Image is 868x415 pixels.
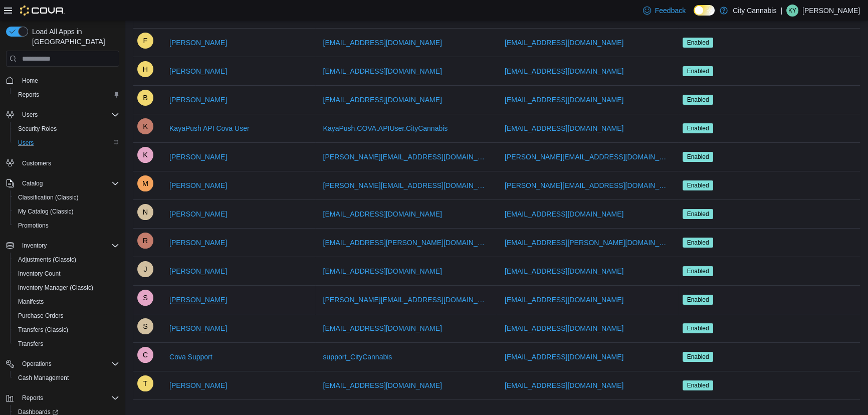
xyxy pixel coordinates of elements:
[18,157,55,169] a: Customers
[169,180,227,190] span: [PERSON_NAME]
[18,298,44,306] span: Manifests
[14,310,68,322] a: Purchase Orders
[14,324,119,336] span: Transfers (Classic)
[505,352,623,362] span: [EMAIL_ADDRESS][DOMAIN_NAME]
[22,394,43,402] span: Reports
[137,118,153,134] div: KayaPush
[10,371,123,385] button: Cash Management
[2,239,123,253] button: Inventory
[169,95,227,105] span: [PERSON_NAME]
[18,392,119,404] span: Reports
[18,193,79,201] span: Classification (Classic)
[687,352,709,361] span: Enabled
[165,147,231,167] button: [PERSON_NAME]
[319,90,446,110] button: [EMAIL_ADDRESS][DOMAIN_NAME]
[2,391,123,405] button: Reports
[143,147,148,163] span: K
[137,261,153,277] div: Javier
[137,375,153,391] div: Tyler
[165,347,216,367] button: Cova Support
[18,109,119,121] span: Users
[143,61,148,77] span: H
[505,323,623,333] span: [EMAIL_ADDRESS][DOMAIN_NAME]
[501,175,675,195] button: [PERSON_NAME][EMAIL_ADDRESS][DOMAIN_NAME]
[683,152,714,162] span: Enabled
[18,75,42,87] a: Home
[20,6,65,16] img: Cova
[319,61,446,81] button: [EMAIL_ADDRESS][DOMAIN_NAME]
[18,222,49,230] span: Promotions
[18,358,119,370] span: Operations
[28,27,119,47] span: Load All Apps in [GEOGRAPHIC_DATA]
[655,6,686,16] span: Feedback
[323,295,489,305] span: [PERSON_NAME][EMAIL_ADDRESS][DOMAIN_NAME]
[683,380,714,390] span: Enabled
[169,266,227,276] span: [PERSON_NAME]
[780,5,782,17] p: |
[14,338,47,350] a: Transfers
[165,118,254,138] button: KayaPush API Cova User
[18,125,57,133] span: Security Roles
[18,157,119,169] span: Customers
[14,268,119,280] span: Inventory Count
[2,108,123,122] button: Users
[505,209,623,219] span: [EMAIL_ADDRESS][DOMAIN_NAME]
[14,372,73,384] a: Cash Management
[14,191,83,203] a: Classification (Classic)
[683,123,714,133] span: Enabled
[14,296,48,308] a: Manifests
[169,38,227,48] span: [PERSON_NAME]
[323,152,489,162] span: [PERSON_NAME][EMAIL_ADDRESS][DOMAIN_NAME]
[10,204,123,219] button: My Catalog (Classic)
[501,233,675,253] button: [EMAIL_ADDRESS][PERSON_NAME][DOMAIN_NAME]
[788,5,796,17] span: KY
[137,347,153,363] div: Cova
[319,33,446,53] button: [EMAIL_ADDRESS][DOMAIN_NAME]
[143,290,148,306] span: S
[10,309,123,323] button: Purchase Orders
[18,109,42,121] button: Users
[165,61,231,81] button: [PERSON_NAME]
[22,360,52,368] span: Operations
[165,261,231,281] button: [PERSON_NAME]
[165,33,231,53] button: [PERSON_NAME]
[143,118,148,134] span: K
[323,323,442,333] span: [EMAIL_ADDRESS][DOMAIN_NAME]
[165,318,231,338] button: [PERSON_NAME]
[687,95,709,104] span: Enabled
[683,238,714,248] span: Enabled
[14,220,119,232] span: Promotions
[18,139,34,147] span: Users
[22,111,38,119] span: Users
[14,296,119,308] span: Manifests
[10,253,123,267] button: Adjustments (Classic)
[22,159,51,167] span: Customers
[18,240,51,252] button: Inventory
[169,323,227,333] span: [PERSON_NAME]
[683,66,714,76] span: Enabled
[733,5,776,17] p: City Cannabis
[14,137,119,149] span: Users
[505,180,671,190] span: [PERSON_NAME][EMAIL_ADDRESS][DOMAIN_NAME]
[501,147,675,167] button: [PERSON_NAME][EMAIL_ADDRESS][DOMAIN_NAME]
[14,324,72,336] a: Transfers (Classic)
[323,38,442,48] span: [EMAIL_ADDRESS][DOMAIN_NAME]
[687,38,709,47] span: Enabled
[169,66,227,76] span: [PERSON_NAME]
[501,90,627,110] button: [EMAIL_ADDRESS][DOMAIN_NAME]
[14,310,119,322] span: Purchase Orders
[10,122,123,136] button: Security Roles
[18,177,47,189] button: Catalog
[165,233,231,253] button: [PERSON_NAME]
[137,204,153,220] div: Nathan
[10,323,123,337] button: Transfers (Classic)
[18,326,68,334] span: Transfers (Classic)
[687,152,709,161] span: Enabled
[683,266,714,276] span: Enabled
[14,338,119,350] span: Transfers
[501,61,627,81] button: [EMAIL_ADDRESS][DOMAIN_NAME]
[169,352,212,362] span: Cova Support
[505,123,623,133] span: [EMAIL_ADDRESS][DOMAIN_NAME]
[319,147,493,167] button: [PERSON_NAME][EMAIL_ADDRESS][DOMAIN_NAME]
[319,175,493,195] button: [PERSON_NAME][EMAIL_ADDRESS][DOMAIN_NAME]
